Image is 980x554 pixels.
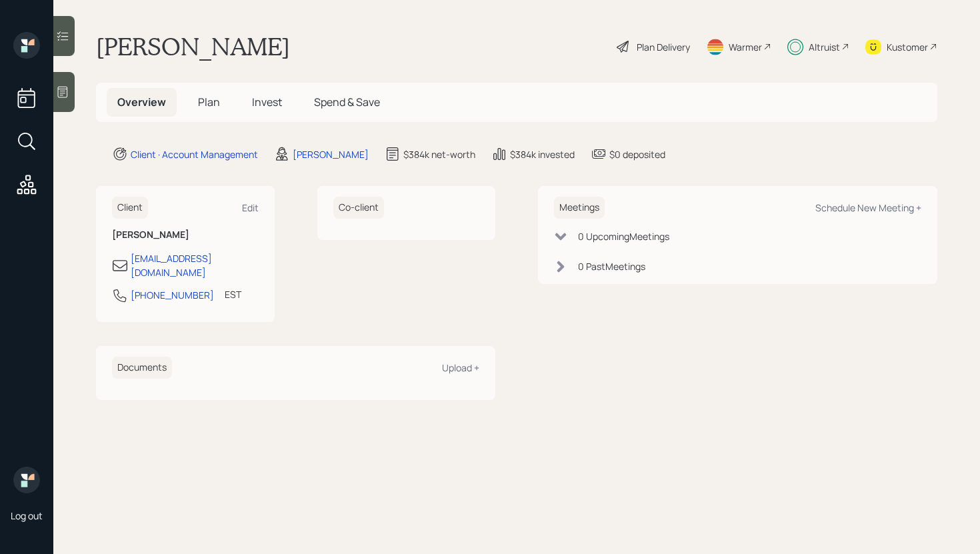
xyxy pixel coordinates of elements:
div: $0 deposited [609,147,665,161]
div: $384k invested [510,147,575,161]
div: [PHONE_NUMBER] [131,288,214,302]
img: retirable_logo.png [13,467,40,493]
div: Warmer [729,40,762,54]
h6: [PERSON_NAME] [112,229,259,241]
div: Log out [11,509,43,522]
div: Edit [242,201,259,214]
div: Plan Delivery [637,40,690,54]
div: Upload + [442,361,479,374]
div: EST [225,287,241,301]
div: $384k net-worth [403,147,475,161]
span: Invest [252,95,282,109]
div: [EMAIL_ADDRESS][DOMAIN_NAME] [131,251,259,279]
div: Altruist [809,40,840,54]
div: 0 Past Meeting s [578,259,645,273]
h6: Meetings [554,197,605,219]
span: Spend & Save [314,95,380,109]
div: Schedule New Meeting + [815,201,921,214]
div: [PERSON_NAME] [293,147,369,161]
h1: [PERSON_NAME] [96,32,290,61]
h6: Documents [112,357,172,379]
h6: Client [112,197,148,219]
span: Overview [117,95,166,109]
div: Kustomer [887,40,928,54]
div: 0 Upcoming Meeting s [578,229,669,243]
div: Client · Account Management [131,147,258,161]
span: Plan [198,95,220,109]
h6: Co-client [333,197,384,219]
